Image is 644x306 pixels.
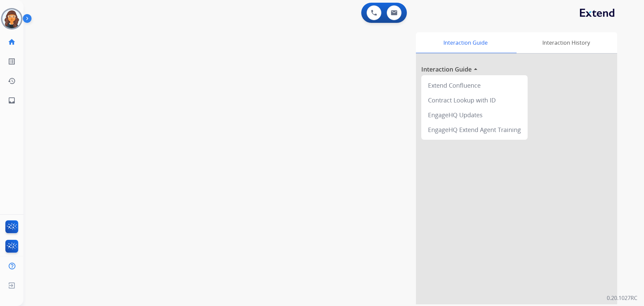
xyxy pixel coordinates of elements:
[515,32,617,53] div: Interaction History
[8,38,16,46] mat-icon: home
[424,107,525,122] div: EngageHQ Updates
[607,294,637,302] p: 0.20.1027RC
[416,32,515,53] div: Interaction Guide
[8,57,16,65] mat-icon: list_alt
[8,77,16,85] mat-icon: history
[2,9,21,28] img: avatar
[424,78,525,93] div: Extend Confluence
[424,93,525,107] div: Contract Lookup with ID
[8,96,16,104] mat-icon: inbox
[424,122,525,137] div: EngageHQ Extend Agent Training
